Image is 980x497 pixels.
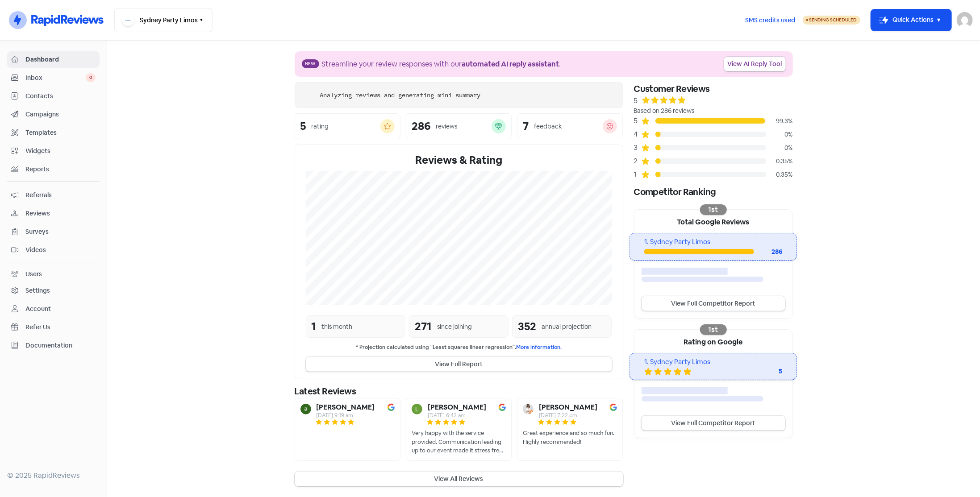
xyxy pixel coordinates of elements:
[634,82,793,95] div: Customer Reviews
[523,404,534,414] img: Avatar
[634,210,792,233] div: Total Google Reviews
[415,319,432,335] div: 271
[7,319,100,335] a: Refer Us
[634,106,793,116] div: Based on 286 reviews
[700,204,727,215] div: 1st
[518,319,536,335] div: 352
[25,55,96,64] span: Dashboard
[700,324,727,335] div: 1st
[644,357,782,367] div: 1. Sydney Party Limos
[25,227,96,236] span: Surveys
[7,124,100,141] a: Templates
[295,113,400,139] a: 5rating
[25,286,50,295] div: Settings
[312,122,329,131] div: rating
[766,157,793,166] div: 0.35%
[25,73,86,83] span: Inbox
[306,152,612,168] div: Reviews & Rating
[7,337,100,354] a: Documentation
[7,51,100,68] a: Dashboard
[7,187,100,203] a: Referrals
[306,343,612,352] small: * Projection calculated using "Least squares linear regression".
[25,341,96,350] span: Documentation
[766,130,793,139] div: 0%
[7,282,100,299] a: Settings
[957,12,973,28] img: User
[86,73,96,82] span: 0
[437,322,472,331] div: since joining
[539,413,597,418] div: [DATE] 7:22 pm
[766,143,793,153] div: 0%
[539,404,597,411] b: [PERSON_NAME]
[523,121,529,132] div: 7
[406,113,512,139] a: 286reviews
[634,169,641,180] div: 1
[388,404,395,411] img: Image
[25,91,96,101] span: Contacts
[634,185,793,199] div: Competitor Ranking
[7,242,100,258] a: Videos
[7,470,100,481] div: © 2025 RapidReviews
[312,319,317,335] div: 1
[25,191,96,200] span: Referrals
[809,17,857,23] span: Sending Scheduled
[25,304,51,314] div: Account
[428,404,486,411] b: [PERSON_NAME]
[317,413,375,418] div: [DATE] 9:19 am
[7,301,100,317] a: Account
[25,146,96,156] span: Widgets
[7,106,100,123] a: Campaigns
[25,209,96,218] span: Reviews
[7,266,100,282] a: Users
[766,116,793,126] div: 99.3%
[499,404,506,411] img: Image
[745,16,795,25] span: SMS credits used
[642,296,785,311] a: View Full Competitor Report
[295,385,623,398] div: Latest Reviews
[7,88,100,104] a: Contacts
[724,57,786,71] a: View AI Reply Tool
[7,70,100,86] a: Inbox 0
[634,330,792,353] div: Rating on Google
[766,170,793,179] div: 0.35%
[302,59,319,68] span: New
[634,142,641,153] div: 3
[516,344,562,351] a: More information.
[634,95,638,106] div: 5
[25,165,96,174] span: Reports
[644,237,782,247] div: 1. Sydney Party Limos
[517,113,623,139] a: 7feedback
[322,322,353,331] div: this month
[7,205,100,222] a: Reviews
[25,110,96,119] span: Campaigns
[306,357,612,372] button: View Full Report
[25,128,96,137] span: Templates
[412,404,422,414] img: Avatar
[462,59,559,69] b: automated AI reply assistant
[25,245,96,255] span: Videos
[634,116,641,126] div: 5
[322,59,561,70] div: Streamline your review responses with our .
[746,367,782,376] div: 5
[754,247,783,257] div: 286
[317,404,375,411] b: [PERSON_NAME]
[7,143,100,159] a: Widgets
[738,15,803,24] a: SMS credits used
[610,404,617,411] img: Image
[634,156,641,166] div: 2
[542,322,592,331] div: annual projection
[295,472,623,486] button: View All Reviews
[300,121,306,132] div: 5
[871,9,951,31] button: Quick Actions
[428,413,486,418] div: [DATE] 6:42 am
[7,161,100,178] a: Reports
[320,91,481,100] div: Analyzing reviews and generating mini summary
[300,404,311,414] img: Avatar
[25,323,96,332] span: Refer Us
[25,269,42,279] div: Users
[114,8,213,32] button: Sydney Party Limos
[803,15,860,25] a: Sending Scheduled
[523,429,617,446] div: Great experience and so much fun. Highly recommended!
[534,122,562,131] div: feedback
[436,122,457,131] div: reviews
